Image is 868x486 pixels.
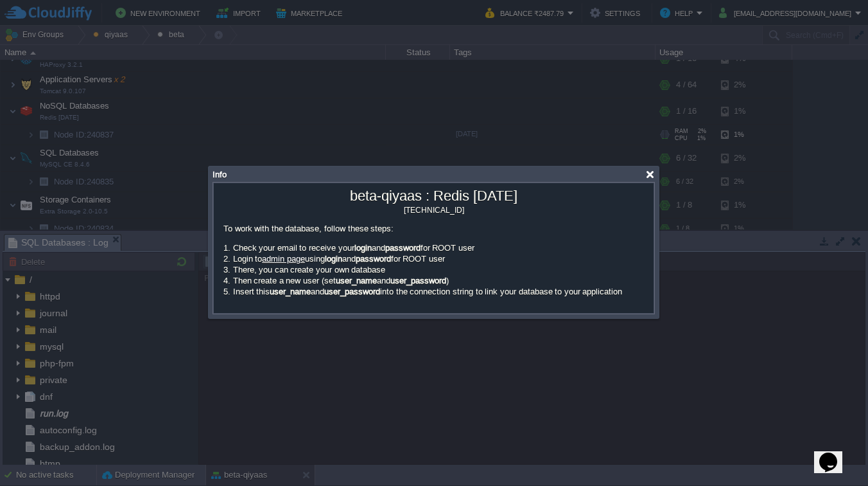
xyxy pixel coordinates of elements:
[217,215,650,242] p: To work with the database, follow these steps:
[223,275,650,286] li: Then create a new user (set and )
[213,170,227,179] span: Info
[385,243,421,253] b: password
[223,253,650,264] li: Login to using and for ROOT user
[325,254,342,264] b: login
[223,264,650,275] li: There, you can create your own database
[336,276,377,285] b: user_name
[324,287,380,296] b: user_password
[354,243,372,253] b: login
[814,435,855,473] iframe: chat widget
[356,254,391,264] b: password
[262,254,305,264] a: admin page
[390,276,446,285] b: user_password
[270,287,311,296] b: user_name
[217,204,650,215] div: [TECHNICAL_ID]
[223,286,650,297] li: Insert this and into the connection string to link your database to your application
[217,186,650,204] div: beta-qiyaas : Redis [DATE]
[223,242,650,253] li: Check your email to receive your and for ROOT user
